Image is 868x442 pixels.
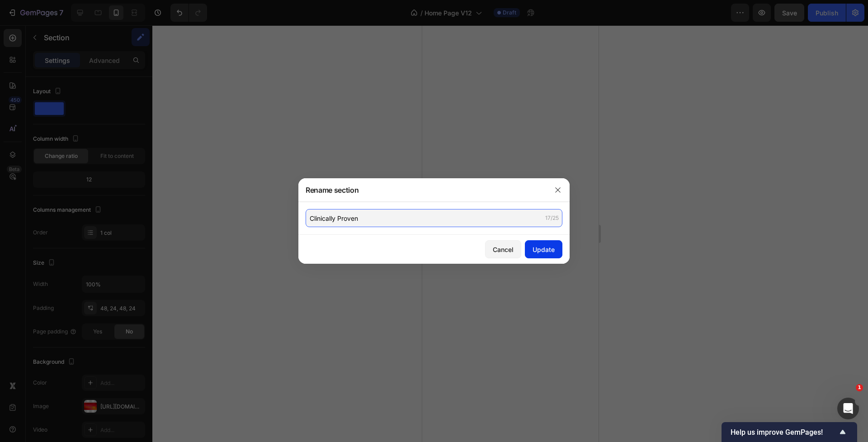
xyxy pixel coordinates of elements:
div: Cancel [493,245,514,254]
div: Rename section [298,178,546,202]
button: Update [525,240,562,258]
span: 1 [856,384,863,391]
input: Insert version name here... [306,209,562,227]
span: Help us improve GemPages! [731,428,837,437]
button: Show survey - Help us improve GemPages! [731,427,848,437]
button: Cancel [485,240,521,258]
div: 17/25 [545,214,559,222]
iframe: Intercom live chat [837,398,859,419]
div: Update [533,245,555,254]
